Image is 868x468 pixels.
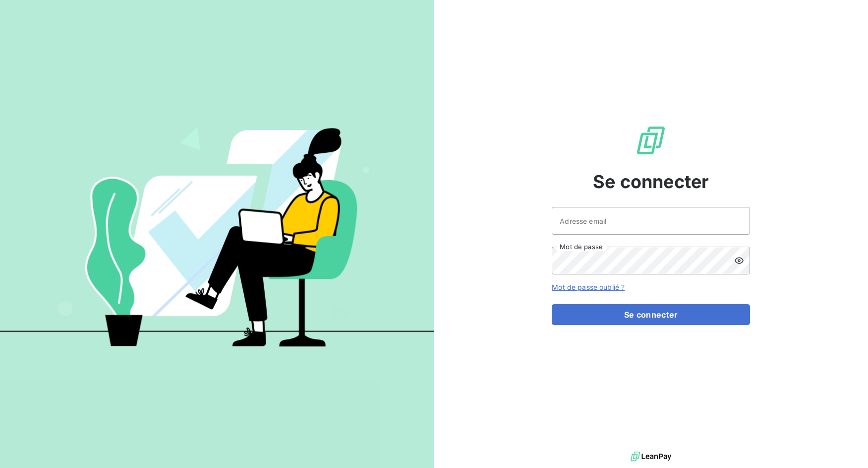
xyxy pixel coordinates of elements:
[552,207,750,235] input: placeholder
[552,304,750,325] button: Se connecter
[631,449,671,464] img: logo
[552,283,625,291] a: Mot de passe oublié ?
[593,168,709,195] span: Se connecter
[635,125,667,156] img: Logo LeanPay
